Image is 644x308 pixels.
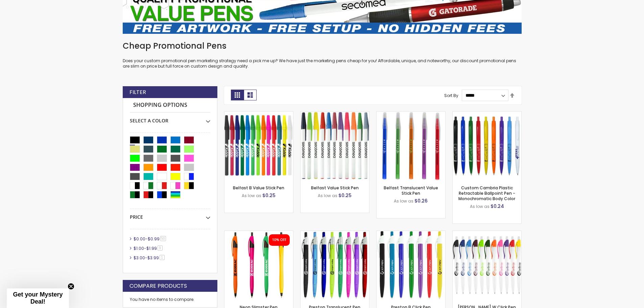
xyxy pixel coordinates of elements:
img: Belfast Value Stick Pen [301,112,369,180]
span: $0.25 [338,192,352,199]
button: Close teaser [68,283,74,290]
img: Preston W Click Pen [453,231,521,300]
a: Preston B Click Pen [377,231,445,236]
img: Preston B Click Pen [377,231,445,300]
span: $0.26 [414,197,428,204]
a: Neon Slimster Pen [224,231,293,236]
span: $1.99 [146,245,157,251]
img: Belfast B Value Stick Pen [224,112,293,180]
span: $0.24 [491,203,504,210]
div: Get your Mystery Deal!Close teaser [7,288,69,308]
a: $3.00-$3.991 [132,255,167,261]
span: Get your Mystery Deal! [13,291,63,305]
span: As low as [318,193,337,198]
span: $3.99 [147,255,159,261]
div: 10% OFF [272,238,286,242]
a: Belfast B Value Stick Pen [233,185,284,191]
a: Custom Cambria Plastic Retractable Ballpoint Pen - Monochromatic Body Color [458,185,515,202]
a: Belfast Value Stick Pen [311,185,359,191]
strong: Grid [231,90,244,100]
span: 50 [160,236,166,241]
span: 9 [158,245,163,251]
a: Belfast Translucent Value Stick Pen [384,185,438,196]
a: $0.00-$0.9950 [132,236,168,242]
img: Neon Slimster Pen [224,231,293,300]
h1: Cheap Promotional Pens [123,41,522,51]
div: Select A Color [130,113,210,124]
span: $3.00 [134,255,145,261]
label: Sort By [444,92,458,98]
span: 1 [160,255,165,260]
span: $0.25 [262,192,276,199]
strong: Filter [129,89,146,96]
span: As low as [470,204,490,209]
span: As low as [394,198,413,204]
img: Preston Translucent Pen [301,231,369,300]
a: Preston W Click Pen [453,231,521,236]
div: You have no items to compare. [123,292,217,308]
div: Price [130,209,210,220]
span: As low as [242,193,261,198]
img: Belfast Translucent Value Stick Pen [377,112,445,180]
span: $0.00 [134,236,145,242]
a: Custom Cambria Plastic Retractable Ballpoint Pen - Monochromatic Body Color [453,111,521,117]
span: $0.99 [148,236,160,242]
a: Belfast Value Stick Pen [301,111,369,117]
a: Belfast Translucent Value Stick Pen [377,111,445,117]
span: $1.00 [134,245,144,251]
div: Does your custom promotional pen marketing strategy need a pick me up? We have just the marketing... [123,41,522,69]
strong: Shopping Options [130,98,210,113]
a: Preston Translucent Pen [301,231,369,236]
strong: Compare Products [129,282,187,290]
img: Custom Cambria Plastic Retractable Ballpoint Pen - Monochromatic Body Color [453,112,521,180]
a: $1.00-$1.999 [132,245,165,251]
a: Belfast B Value Stick Pen [224,111,293,117]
